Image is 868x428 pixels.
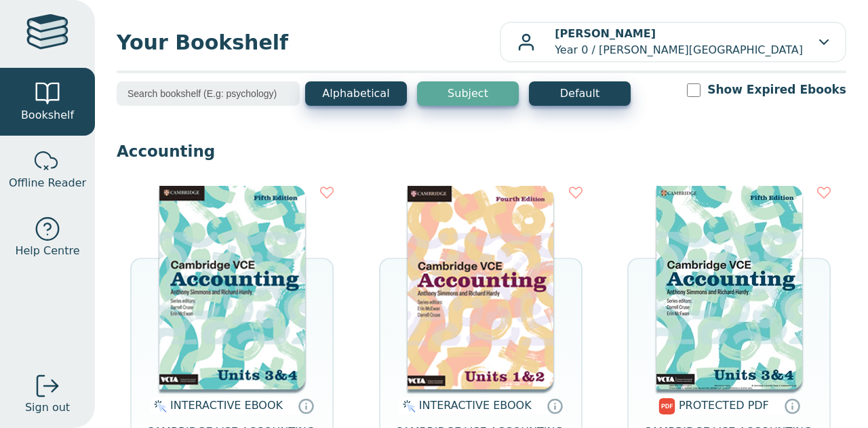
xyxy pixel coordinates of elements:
span: INTERACTIVE EBOOK [170,399,283,412]
span: PROTECTED PDF [679,399,769,412]
img: interactive.svg [399,398,416,414]
img: pdf.svg [658,398,675,414]
a: Protected PDFs cannot be printed, copied or shared. They can be accessed online through Education... [784,397,800,414]
span: Bookshelf [21,107,74,123]
button: Default [529,81,631,106]
img: ecea4a95-1e34-4af9-b5be-3ed295647f67.jpg [656,186,802,389]
span: Your Bookshelf [117,27,500,58]
b: [PERSON_NAME] [555,27,656,40]
input: Search bookshelf (E.g: psychology) [117,81,300,106]
img: interactive.svg [150,398,167,414]
img: 29759c83-e070-4f21-9f19-1166b690db6d.png [408,186,553,389]
a: Interactive eBooks are accessed online via the publisher’s portal. They contain interactive resou... [547,397,563,414]
span: INTERACTIVE EBOOK [419,399,532,412]
button: Subject [417,81,519,106]
p: Year 0 / [PERSON_NAME][GEOGRAPHIC_DATA] [555,26,803,58]
span: Help Centre [15,243,79,259]
span: Offline Reader [9,175,86,191]
label: Show Expired Ebooks [707,81,846,98]
img: 9b943811-b23c-464a-9ad8-56760a92c0c1.png [159,186,305,389]
button: [PERSON_NAME]Year 0 / [PERSON_NAME][GEOGRAPHIC_DATA] [500,22,846,62]
span: Sign out [25,400,70,416]
p: Accounting [117,141,846,161]
a: Interactive eBooks are accessed online via the publisher’s portal. They contain interactive resou... [298,397,314,414]
button: Alphabetical [305,81,407,106]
